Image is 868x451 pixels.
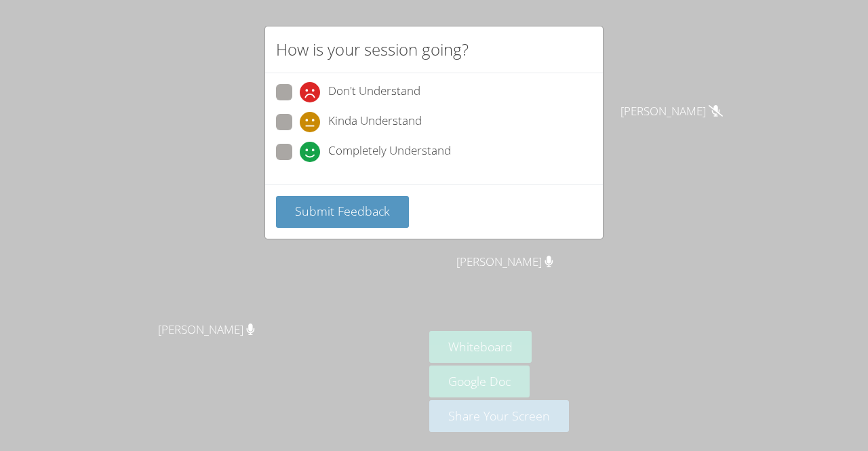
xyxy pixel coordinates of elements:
[328,112,422,132] span: Kinda Understand
[328,142,451,162] span: Completely Understand
[328,82,420,102] span: Don't Understand
[276,196,409,228] button: Submit Feedback
[295,203,390,219] span: Submit Feedback
[276,37,469,62] h2: How is your session going?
